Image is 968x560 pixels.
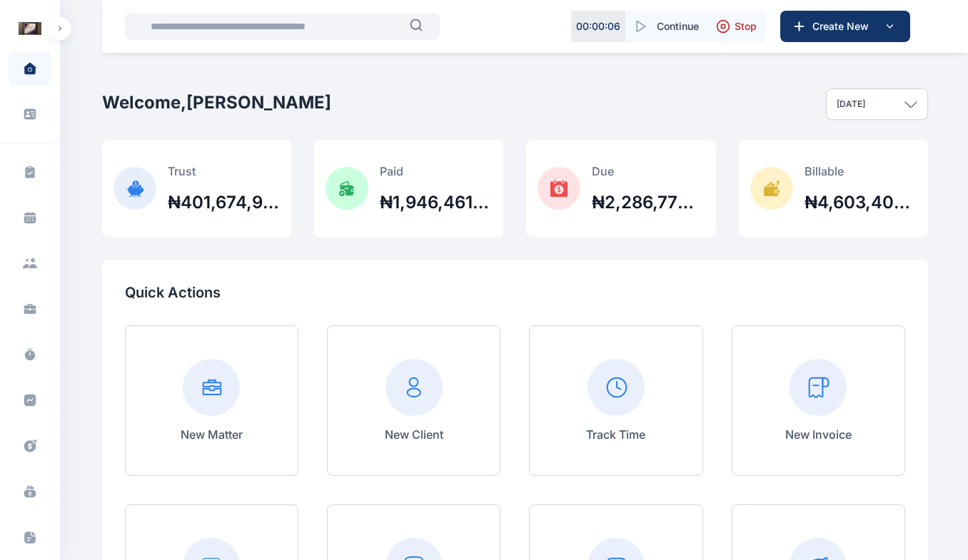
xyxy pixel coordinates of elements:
[576,19,620,34] p: 00 : 00 : 06
[707,11,765,42] button: Stop
[168,163,280,180] p: Trust
[168,191,280,214] h2: ₦401,674,996.00
[625,11,707,42] button: Continue
[657,19,699,34] span: Continue
[380,163,492,180] p: Paid
[380,191,492,214] h2: ₦1,946,461.98
[592,191,704,214] h2: ₦2,286,770.70
[805,163,917,180] p: Billable
[735,19,757,34] span: Stop
[785,426,852,443] p: New Invoice
[586,426,645,443] p: Track Time
[102,91,331,114] h2: Welcome, [PERSON_NAME]
[805,191,917,214] h2: ₦4,603,409.98
[592,163,704,180] p: Due
[837,98,865,110] p: [DATE]
[780,11,910,42] button: Create New
[125,282,905,302] p: Quick Actions
[385,426,443,443] p: New Client
[807,19,881,34] span: Create New
[181,426,243,443] p: New Matter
